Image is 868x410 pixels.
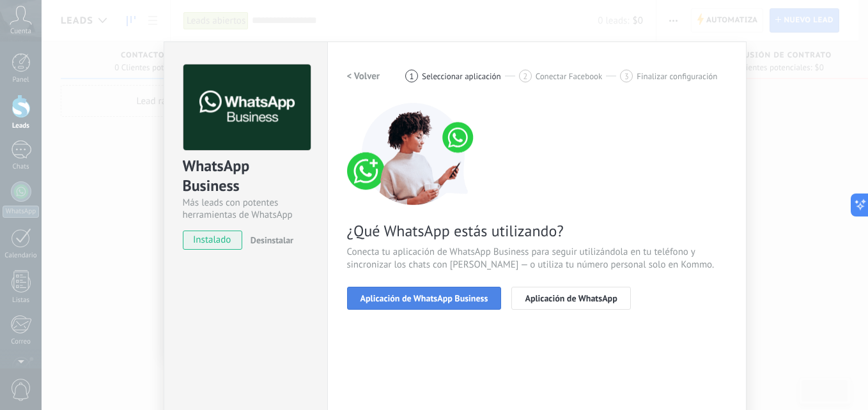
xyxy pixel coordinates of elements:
h2: < Volver [347,70,380,82]
span: 3 [624,71,629,82]
span: Finalizar configuración [637,72,717,81]
span: Desinstalar [251,234,293,246]
span: 2 [523,71,527,82]
img: logo_main.png [183,65,311,151]
span: Conecta tu aplicación de WhatsApp Business para seguir utilizándola en tu teléfono y sincronizar ... [347,246,727,271]
span: Aplicación de WhatsApp [525,294,617,303]
button: < Volver [347,65,380,87]
span: Conectar Facebook [536,72,603,81]
span: Seleccionar aplicación [422,72,501,81]
div: WhatsApp Business [183,156,309,197]
span: Aplicación de WhatsApp Business [360,294,488,303]
button: Aplicación de WhatsApp [511,287,630,310]
img: connect number [347,103,481,205]
div: Más leads con potentes herramientas de WhatsApp [183,197,309,221]
button: Desinstalar [245,231,293,250]
span: 1 [410,71,414,82]
button: Aplicación de WhatsApp Business [347,287,502,310]
span: instalado [183,231,242,250]
span: ¿Qué WhatsApp estás utilizando? [347,221,727,241]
